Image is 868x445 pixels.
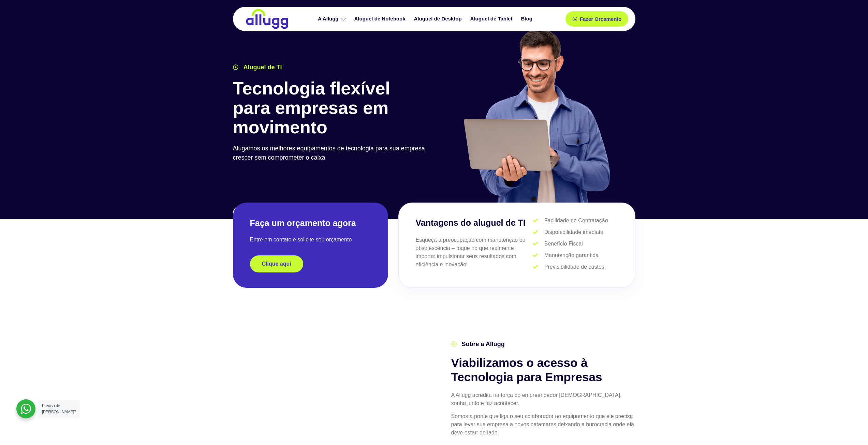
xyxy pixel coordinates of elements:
[250,218,371,229] h2: Faça um orçamento agora
[543,251,599,259] span: Manutenção garantida
[416,217,533,229] h3: Vantagens do aluguel de TI
[250,236,371,244] p: Entre em contato e solicite seu orçamento
[543,240,583,248] span: Benefício Fiscal
[451,412,635,437] p: Somos a ponte que liga o seu colaborador ao equipamento que ele precisa para levar sua empresa a ...
[543,263,604,271] span: Previsibilidade de custos
[580,16,622,21] span: Fazer Orçamento
[233,79,431,137] h1: Tecnologia flexível para empresas em movimento
[565,11,629,27] a: Fazer Orçamento
[467,13,518,25] a: Aluguel de Tablet
[314,13,351,25] a: A Allugg
[42,403,76,414] span: Precisa de [PERSON_NAME]?
[250,255,303,272] a: Clique aqui
[351,13,411,25] a: Aluguel de Notebook
[517,13,537,25] a: Blog
[262,261,291,267] span: Clique aqui
[543,228,603,236] span: Disponibilidade imediata
[233,144,431,162] p: Alugamos os melhores equipamentos de tecnologia para sua empresa crescer sem comprometer o caixa
[242,63,282,72] span: Aluguel de TI
[451,356,635,384] h2: Viabilizamos o acesso à Tecnologia para Empresas
[460,340,505,349] span: Sobre a Allugg
[411,13,467,25] a: Aluguel de Desktop
[416,236,533,269] p: Esqueça a preocupação com manutenção ou obsolescência – foque no que realmente importa: impulsion...
[543,217,608,225] span: Facilidade de Contratação
[245,9,289,29] img: locação de TI é Allugg
[451,391,635,407] p: A Allugg acredita na força do empreendedor [DEMOGRAPHIC_DATA], sonha junto e faz acontecer.
[461,29,612,203] img: aluguel de ti para startups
